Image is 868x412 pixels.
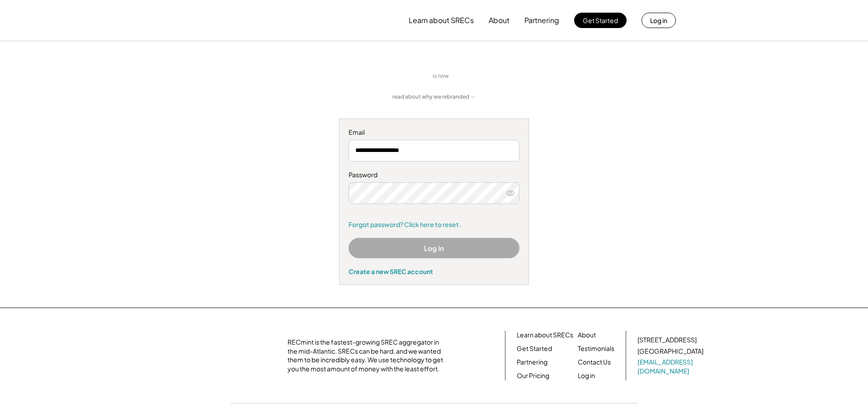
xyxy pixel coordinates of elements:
[637,336,697,345] div: [STREET_ADDRESS]
[349,170,519,180] div: Password
[578,371,595,380] a: Log in
[578,331,596,340] a: About
[199,340,276,371] img: yH5BAEAAAAALAAAAAABAAEAAAIBRAA7
[460,71,524,81] img: yH5BAEAAAAALAAAAAABAAEAAAIBRAA7
[349,267,519,275] div: Create a new SREC account
[392,93,476,101] a: read about why we rebranded →
[637,347,703,356] div: [GEOGRAPHIC_DATA]
[637,358,705,375] a: [EMAIL_ADDRESS][DOMAIN_NAME]
[524,11,559,29] button: Partnering
[642,13,676,28] button: Log in
[349,220,519,229] a: Forgot password? Click here to reset.
[409,11,474,29] button: Learn about SRECs
[517,358,547,367] a: Partnering
[430,72,456,80] div: is now
[344,64,426,89] img: yH5BAEAAAAALAAAAAABAAEAAAIBRAA7
[288,338,448,373] div: RECmint is the fastest-growing SREC aggregator in the mid-Atlantic. SRECs can be hard, and we wan...
[349,128,519,137] div: Email
[574,13,627,28] button: Get Started
[517,371,549,380] a: Our Pricing
[578,358,611,367] a: Contact Us
[578,344,614,353] a: Testimonials
[349,238,519,258] button: Log In
[517,331,573,340] a: Learn about SRECs
[489,11,509,29] button: About
[517,344,552,353] a: Get Started
[192,5,267,36] img: yH5BAEAAAAALAAAAAABAAEAAAIBRAA7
